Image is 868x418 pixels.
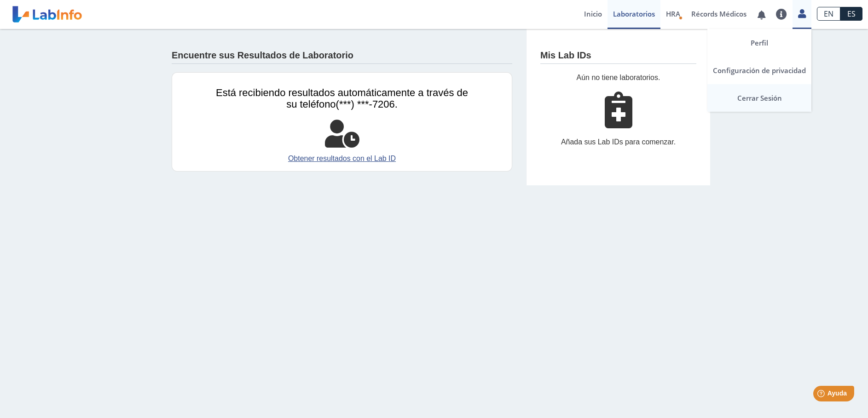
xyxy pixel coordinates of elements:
[666,9,680,18] span: HRA
[840,7,862,21] a: ES
[216,153,468,164] a: Obtener resultados con el Lab ID
[540,137,696,148] div: Añada sus Lab IDs para comenzar.
[540,72,696,83] div: Aún no tiene laboratorios.
[216,87,468,110] span: Está recibiendo resultados automáticamente a través de su teléfono
[540,50,591,61] h4: Mis Lab IDs
[707,29,811,57] a: Perfil
[172,50,353,61] h4: Encuentre sus Resultados de Laboratorio
[707,57,811,84] a: Configuración de privacidad
[817,7,840,21] a: EN
[707,84,811,112] a: Cerrar Sesión
[786,382,858,408] iframe: Help widget launcher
